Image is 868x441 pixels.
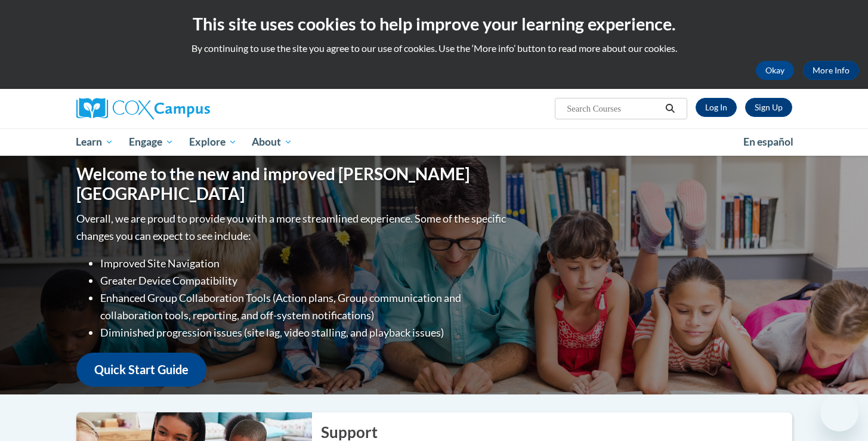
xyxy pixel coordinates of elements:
[76,98,303,119] a: Cox Campus
[76,135,113,149] span: Learn
[76,98,210,119] img: Cox Campus
[803,61,859,80] a: More Info
[121,128,181,156] a: Engage
[696,98,737,117] a: Log In
[58,128,810,156] div: Main menu
[100,289,509,324] li: Enhanced Group Collaboration Tools (Action plans, Group communication and collaboration tools, re...
[566,101,661,116] input: Search Courses
[181,128,245,156] a: Explore
[69,128,122,156] a: Learn
[743,135,793,148] span: En español
[244,128,300,156] a: About
[820,393,858,431] iframe: Button to launch messaging window
[661,101,679,116] button: Search
[9,12,859,36] h2: This site uses cookies to help improve your learning experience.
[129,135,174,149] span: Engage
[100,255,509,272] li: Improved Site Navigation
[189,135,237,149] span: Explore
[100,324,509,341] li: Diminished progression issues (site lag, video stalling, and playback issues)
[736,129,801,155] a: En español
[756,61,794,80] button: Okay
[76,353,206,387] a: Quick Start Guide
[9,42,859,55] p: By continuing to use the site you agree to our use of cookies. Use the ‘More info’ button to read...
[76,210,509,245] p: Overall, we are proud to provide you with a more streamlined experience. Some of the specific cha...
[76,164,509,204] h1: Welcome to the new and improved [PERSON_NAME][GEOGRAPHIC_DATA]
[745,98,792,117] a: Register
[100,272,509,289] li: Greater Device Compatibility
[252,135,292,149] span: About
